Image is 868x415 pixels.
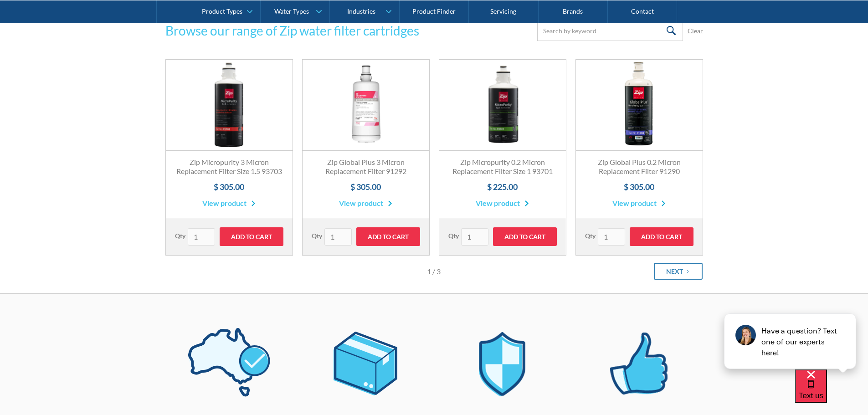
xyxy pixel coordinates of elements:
[537,20,683,41] input: Search by keyword
[666,266,683,276] div: Next
[585,158,693,177] h3: Zip Global Plus 0.2 Micron Replacement Filter 91290
[347,7,375,15] div: Industries
[688,26,703,36] a: Clear
[654,263,703,280] a: Next Page
[448,181,557,193] h4: $ 225.00
[537,20,703,41] form: Email Form
[175,231,185,241] label: Qty
[175,158,283,177] h3: Zip Micropurity 3 Micron Replacement Filter Size 1.5 93703
[713,272,868,381] iframe: podium webchat widget prompt
[612,198,666,209] a: View product
[347,266,521,277] div: Page 1 of 3
[312,158,420,177] h3: Zip Global Plus 3 Micron Replacement Filter 91292
[202,198,256,209] a: View product
[187,321,271,403] img: [zip water filter cartridges] Get your water filter cartridges delivered
[795,369,868,415] iframe: podium webchat widget bubble
[220,227,283,246] input: Add to Cart
[448,231,459,241] label: Qty
[324,321,407,407] img: [zip water filter cartridges] Same day dispatch on your order
[165,21,419,40] h3: Browse our range of Zip water filter cartridges
[274,7,309,15] div: Water Types
[461,321,544,407] img: [Zip water filter cartridges] We work with the top brands
[585,181,693,193] h4: $ 305.00
[597,321,681,407] img: [zip water filter cartridges] Get help from our expert team
[312,231,322,241] label: Qty
[339,198,392,209] a: View product
[165,256,703,280] div: List
[476,198,529,209] a: View product
[202,7,242,15] div: Product Types
[585,231,596,241] label: Qty
[630,227,693,246] input: Add to Cart
[312,181,420,193] h4: $ 305.00
[175,181,283,193] h4: $ 305.00
[448,158,557,177] h3: Zip Micropurity 0.2 Micron Replacement Filter Size 1 93701
[493,227,557,246] input: Add to Cart
[356,227,420,246] input: Add to Cart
